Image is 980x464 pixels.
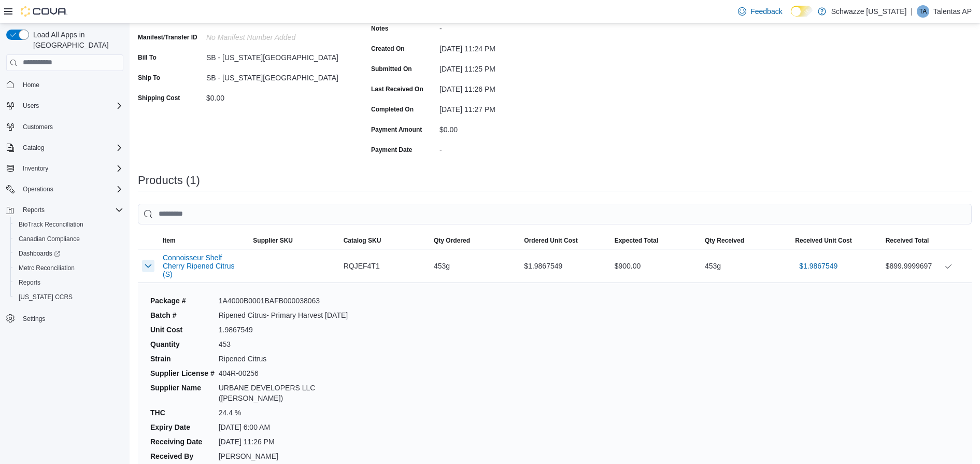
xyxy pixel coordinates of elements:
[791,17,791,17] span: Dark Mode
[219,339,349,349] dd: 453
[15,247,123,260] span: Dashboards
[219,325,349,335] dd: 1.9867549
[19,204,49,216] button: Reports
[2,311,127,326] button: Settings
[219,407,349,418] dd: 24.4 %
[150,407,215,418] dt: THC
[150,339,215,349] dt: Quantity
[19,100,123,112] span: Users
[15,291,123,303] span: Washington CCRS
[439,40,578,53] div: [DATE] 11:24 PM
[10,232,127,246] button: Canadian Compliance
[150,437,215,447] dt: Receiving Date
[2,203,127,217] button: Reports
[933,5,972,18] p: Talentas AP
[371,85,423,93] label: Last Received On
[524,236,577,245] span: Ordered Unit Cost
[10,275,127,290] button: Reports
[15,262,123,274] span: Metrc Reconciliation
[371,65,412,73] label: Submitted On
[19,204,123,216] span: Reports
[163,236,176,245] span: Item
[15,233,123,245] span: Canadian Compliance
[150,451,215,461] dt: Received By
[615,236,658,245] span: Expected Total
[795,236,851,245] span: Received Unit Cost
[701,256,791,276] div: 453g
[138,33,197,41] label: Manifest/Transfer ID
[219,368,349,378] dd: 404R-00256
[434,236,470,245] span: Qty Ordered
[2,99,127,113] button: Users
[2,182,127,196] button: Operations
[886,236,929,245] span: Received Total
[2,140,127,155] button: Catalog
[150,383,215,393] dt: Supplier Name
[163,254,245,278] button: Connoisseur Shelf Cherry Ripened Citrus (S)
[19,278,40,287] span: Reports
[150,296,215,306] dt: Package #
[150,325,215,335] dt: Unit Cost
[23,144,44,152] span: Catalog
[15,247,64,260] a: Dashboards
[150,368,215,378] dt: Supplier License #
[371,125,422,134] label: Payment Amount
[219,422,349,432] dd: [DATE] 6:00 AM
[23,102,39,110] span: Users
[19,235,80,243] span: Canadian Compliance
[344,260,380,272] span: RQJEF4T1
[138,174,200,187] h3: Products (1)
[701,232,791,249] button: Qty Received
[219,310,349,320] dd: Ripened Citrus- Primary Harvest [DATE]
[10,261,127,275] button: Metrc Reconciliation
[19,183,123,195] span: Operations
[29,30,123,50] span: Load All Apps in [GEOGRAPHIC_DATA]
[138,74,160,82] label: Ship To
[439,20,578,33] div: -
[219,437,349,447] dd: [DATE] 11:26 PM
[150,354,215,364] dt: Strain
[886,260,968,272] div: $899.9999697
[19,183,58,195] button: Operations
[206,49,345,62] div: SB - [US_STATE][GEOGRAPHIC_DATA]
[219,383,349,403] dd: URBANE DEVELOPERS LLC ([PERSON_NAME])
[23,164,48,173] span: Inventory
[339,232,430,249] button: Catalog SKU
[705,236,744,245] span: Qty Received
[10,290,127,304] button: [US_STATE] CCRS
[19,264,75,272] span: Metrc Reconciliation
[791,6,813,17] input: Dark Mode
[520,232,610,249] button: Ordered Unit Cost
[19,293,73,301] span: [US_STATE] CCRS
[19,142,48,154] button: Catalog
[23,206,45,214] span: Reports
[10,217,127,232] button: BioTrack Reconciliation
[206,29,345,41] div: No Manifest Number added
[219,354,349,364] dd: Ripened Citrus
[439,142,578,154] div: -
[249,232,339,249] button: Supplier SKU
[15,218,88,231] a: BioTrack Reconciliation
[911,5,913,18] p: |
[15,262,79,274] a: Metrc Reconciliation
[734,1,786,22] a: Feedback
[6,73,123,353] nav: Complex example
[23,185,53,193] span: Operations
[23,315,45,323] span: Settings
[15,276,45,289] a: Reports
[138,94,180,102] label: Shipping Cost
[2,119,127,134] button: Customers
[219,451,349,461] dd: [PERSON_NAME]
[150,422,215,432] dt: Expiry Date
[19,120,123,133] span: Customers
[19,142,123,154] span: Catalog
[19,162,52,175] button: Inventory
[371,105,414,114] label: Completed On
[439,81,578,93] div: [DATE] 11:26 PM
[799,261,837,271] span: $1.9867549
[344,236,381,245] span: Catalog SKU
[610,232,701,249] button: Expected Total
[610,256,701,276] div: $900.00
[19,79,44,91] a: Home
[2,77,127,92] button: Home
